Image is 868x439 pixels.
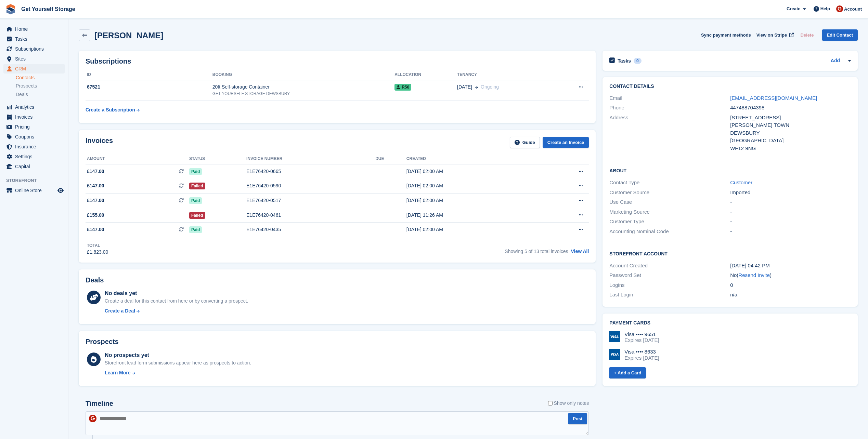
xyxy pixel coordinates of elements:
[105,351,251,359] div: No prospects yet
[609,228,730,236] div: Accounting Nominal Code
[86,400,113,408] h2: Timeline
[406,154,537,164] th: Created
[15,102,56,112] span: Analytics
[730,189,851,197] div: Imported
[609,331,620,342] img: Visa Logo
[481,84,499,90] span: Ongoing
[212,83,394,91] div: 20ft Self-storage Container
[730,208,851,216] div: -
[16,83,37,89] span: Prospects
[87,212,104,219] span: £155.00
[510,137,540,148] a: Guide
[738,272,770,278] a: Resend Invite
[457,69,555,80] th: Tenancy
[246,226,375,233] div: E1E76420-0435
[86,276,104,284] h2: Deals
[730,262,851,270] div: [DATE] 04:42 PM
[86,106,135,114] div: Create a Subscription
[86,83,212,91] div: 67521
[543,137,589,148] a: Create an Invoice
[730,228,851,236] div: -
[15,186,56,195] span: Online Store
[86,57,589,65] h2: Subscriptions
[246,168,375,175] div: E1E76420-0665
[609,189,730,197] div: Customer Source
[94,31,163,40] h2: [PERSON_NAME]
[787,5,800,12] span: Create
[246,182,375,189] div: E1E76420-0590
[16,91,28,98] span: Deals
[730,137,851,145] div: [GEOGRAPHIC_DATA]
[836,5,843,12] img: James Brocklehurst
[15,122,56,132] span: Pricing
[15,44,56,54] span: Subscriptions
[86,137,113,148] h2: Invoices
[15,152,56,161] span: Settings
[3,112,65,122] a: menu
[609,218,730,226] div: Customer Type
[730,121,851,129] div: [PERSON_NAME] TOWN
[3,44,65,54] a: menu
[571,249,589,254] a: View All
[3,24,65,34] a: menu
[609,262,730,270] div: Account Created
[3,132,65,142] a: menu
[15,54,56,64] span: Sites
[246,154,375,164] th: Invoice number
[246,197,375,204] div: E1E76420-0517
[3,186,65,195] a: menu
[18,3,78,15] a: Get Yourself Storage
[609,291,730,299] div: Last Login
[609,271,730,279] div: Password Set
[730,145,851,152] div: WF12 9NG
[87,226,104,233] span: £147.00
[15,112,56,122] span: Invoices
[105,307,135,315] div: Create a Deal
[3,102,65,112] a: menu
[609,281,730,289] div: Logins
[6,177,68,184] span: Storefront
[730,198,851,206] div: -
[609,84,851,89] h2: Contact Details
[189,168,202,175] span: Paid
[89,415,96,422] img: James Brocklehurst
[609,320,851,326] h2: Payment cards
[406,212,537,219] div: [DATE] 11:26 AM
[754,29,795,41] a: View on Stripe
[457,83,472,91] span: [DATE]
[394,84,411,91] span: R56
[3,142,65,151] a: menu
[844,6,862,13] span: Account
[246,212,375,219] div: E1E76420-0461
[548,400,553,407] input: Show only notes
[3,162,65,171] a: menu
[15,34,56,44] span: Tasks
[609,250,851,257] h2: Storefront Account
[730,95,817,101] a: [EMAIL_ADDRESS][DOMAIN_NAME]
[609,179,730,187] div: Contact Type
[730,114,851,122] div: [STREET_ADDRESS]
[737,272,772,278] span: ( )
[87,168,104,175] span: £147.00
[56,186,65,195] a: Preview store
[15,162,56,171] span: Capital
[609,104,730,112] div: Phone
[212,91,394,97] div: GET YOURSELF STORAGE DEWSBURY
[3,34,65,44] a: menu
[609,114,730,152] div: Address
[189,154,246,164] th: Status
[3,122,65,132] a: menu
[406,182,537,189] div: [DATE] 02:00 AM
[406,226,537,233] div: [DATE] 02:00 AM
[3,54,65,64] a: menu
[701,29,751,41] button: Sync payment methods
[568,413,587,424] button: Post
[406,168,537,175] div: [DATE] 02:00 AM
[105,297,248,305] div: Create a deal for this contact from here or by converting a prospect.
[15,64,56,74] span: CRM
[634,58,642,64] div: 0
[16,82,65,90] a: Prospects
[505,249,568,254] span: Showing 5 of 13 total invoices
[609,208,730,216] div: Marketing Source
[87,182,104,189] span: £147.00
